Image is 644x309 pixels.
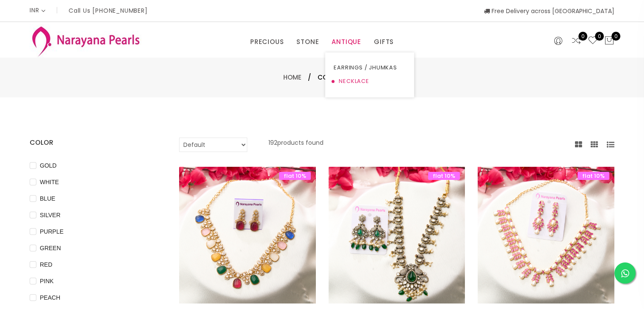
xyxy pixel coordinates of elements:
[604,36,614,47] button: 0
[30,138,154,148] h4: COLOR
[334,74,406,88] a: NECKLACE
[268,138,323,152] p: 192 products found
[571,36,581,47] a: 0
[588,36,598,47] a: 0
[36,227,67,236] span: PURPLE
[36,276,57,286] span: PINK
[36,161,60,170] span: GOLD
[69,8,148,14] p: Call Us [PHONE_NUMBER]
[296,36,319,48] a: STONE
[428,172,460,180] span: flat 10%
[578,32,587,41] span: 0
[484,7,614,15] span: Free Delivery across [GEOGRAPHIC_DATA]
[36,260,56,269] span: RED
[374,36,394,48] a: GIFTS
[318,72,361,83] span: Collections
[36,293,64,302] span: PEACH
[595,32,604,41] span: 0
[36,177,62,187] span: WHITE
[308,72,311,83] span: /
[36,210,64,220] span: SILVER
[36,243,64,253] span: GREEN
[283,73,301,82] a: Home
[250,36,284,48] a: PRECIOUS
[279,172,311,180] span: flat 10%
[611,32,620,41] span: 0
[36,194,59,203] span: BLUE
[578,172,609,180] span: flat 10%
[332,36,361,48] a: ANTIQUE
[334,61,406,74] a: EARRINGS / JHUMKAS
